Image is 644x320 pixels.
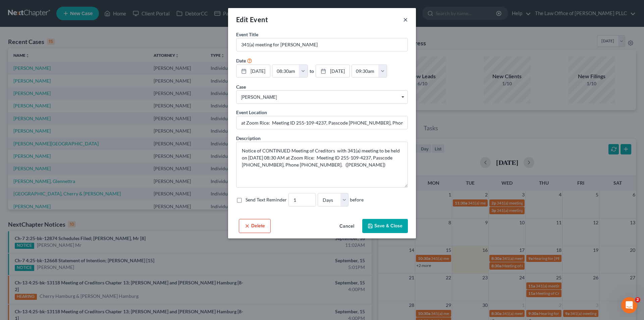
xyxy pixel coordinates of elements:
input: Enter location... [236,116,408,129]
a: [DATE] [236,65,270,78]
label: Send Text Reminder [246,196,287,203]
span: [PERSON_NAME] [241,94,403,101]
span: before [350,196,364,203]
label: Description [236,135,261,142]
label: Date [236,57,246,64]
span: Event Title [236,32,258,37]
a: [DATE] [316,65,350,78]
input: -- : -- [272,65,299,78]
span: 2 [635,297,640,303]
span: Edit Event [236,15,268,24]
input: -- : -- [352,65,379,78]
label: to [310,67,314,75]
label: Event Location [236,109,267,116]
label: Case [236,83,246,90]
button: Delete [239,219,271,233]
span: Select box activate [236,90,408,104]
input: -- [289,193,316,206]
button: × [403,15,408,24]
input: Enter event name... [236,38,408,51]
button: Save & Close [362,219,408,233]
iframe: Intercom live chat [621,297,637,313]
button: Cancel [334,220,360,233]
